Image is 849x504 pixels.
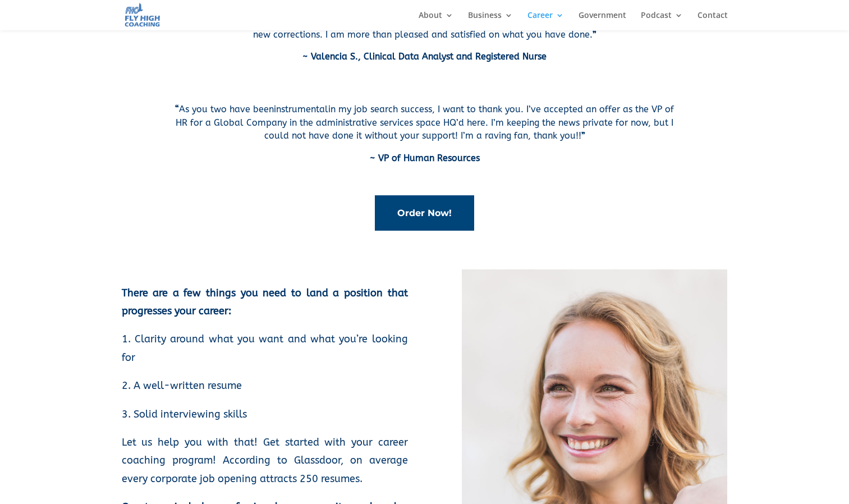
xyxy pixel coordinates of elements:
b: ” [593,29,596,40]
b: ~ Valencia S., Clinical Data Analyst and Registered Nurse [302,51,547,62]
span: 2. A well-written resume [122,379,242,392]
span: Let us help you with that! Get started with your career coaching program! According to Glassdoor,... [122,436,408,485]
span: As you two have been in my job search success, I want to thank you. I’ve accepted an offer as the... [176,104,674,141]
a: Podcast [641,11,683,30]
span: 1. Clarity around what you want and what you’re looking for [122,333,408,363]
a: Career [527,11,564,30]
strong: There are a few things you need to land a position that progresses your career: [122,287,408,317]
a: Contact [697,11,728,30]
img: Fly High Coaching [124,2,161,28]
a: Order Now! [375,195,474,231]
b: “ [175,104,179,114]
a: Government [579,11,626,30]
b: ~ VP of Human Resources [370,153,480,163]
span: 3. Solid interviewing skills [122,408,247,420]
span: instrumental [274,104,328,114]
span: I have to say, I am extremely impressed with the results of the cover letter, resume, and LinkedI... [175,2,674,40]
a: Business [468,11,513,30]
a: About [419,11,453,30]
b: ” [581,130,585,141]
